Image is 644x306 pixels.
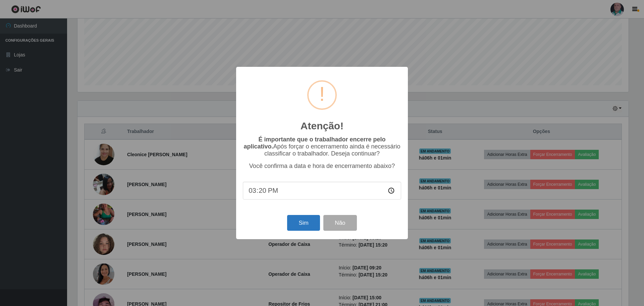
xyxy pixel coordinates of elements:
[301,120,343,132] h2: Atenção!
[244,136,385,150] b: É importante que o trabalhador encerre pelo aplicativo.
[323,215,357,231] button: Não
[243,136,401,157] p: Após forçar o encerramento ainda é necessário classificar o trabalhador. Deseja continuar?
[287,215,320,231] button: Sim
[243,163,401,170] p: Você confirma a data e hora de encerramento abaixo?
